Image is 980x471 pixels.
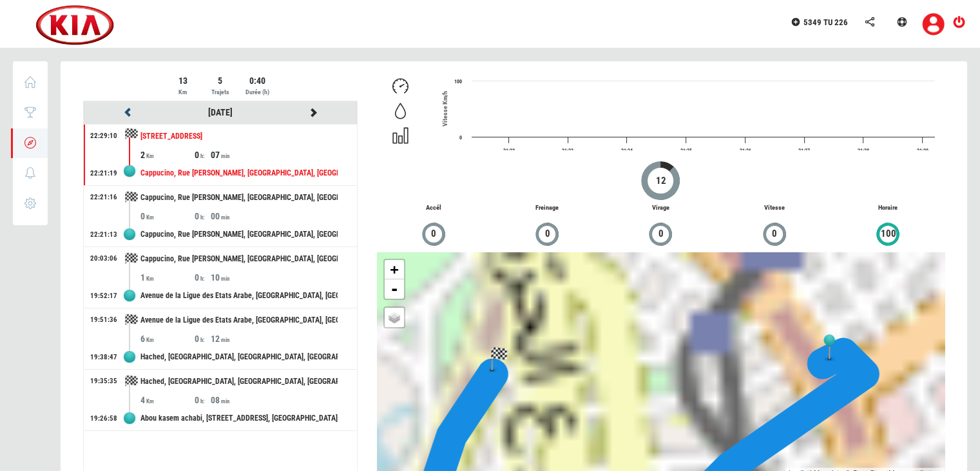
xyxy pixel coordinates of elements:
span: 100 [880,226,897,241]
div: 13 [165,74,200,87]
div: 0 [195,210,211,223]
div: Hached, [GEOGRAPHIC_DATA], [GEOGRAPHIC_DATA], [GEOGRAPHIC_DATA], [GEOGRAPHIC_DATA], 2000, [GEOGRA... [140,345,338,369]
div: 0 [140,210,195,223]
img: tripview_bf.png [489,345,508,372]
div: 0:40 [240,74,275,87]
text: 21:24 [621,148,633,154]
text: 21:28 [858,148,869,154]
span: Vitesse Km/h [441,91,448,126]
div: 0 [195,394,211,406]
div: 19:38:47 [90,352,117,363]
span: 0 [771,226,778,241]
div: 0 [195,332,211,345]
span: 0 [544,226,551,241]
div: 19:26:58 [90,414,117,424]
div: Cappucino, Rue [PERSON_NAME], [GEOGRAPHIC_DATA], [GEOGRAPHIC_DATA], [GEOGRAPHIC_DATA], [GEOGRAPHI... [140,223,338,246]
div: Cappucino, Rue [PERSON_NAME], [GEOGRAPHIC_DATA], [GEOGRAPHIC_DATA], [GEOGRAPHIC_DATA], [GEOGRAPHI... [140,247,338,271]
div: Trajets [202,87,238,97]
div: 19:51:36 [90,315,117,325]
text: 100 [454,79,462,85]
div: Abou kasem achabi, [STREET_ADDRESS], [GEOGRAPHIC_DATA] Superieur, El Omrane Supérieur, [GEOGRAPHI... [140,406,338,430]
a: [DATE] [208,107,233,117]
div: 6 [140,332,195,345]
p: Vitesse [717,203,831,213]
div: 00 [211,210,265,223]
div: 0 [195,148,211,161]
a: Zoom in [385,260,404,279]
div: 22:21:19 [90,168,117,179]
div: Avenue de la Ligue des Etats Arabe, [GEOGRAPHIC_DATA], [GEOGRAPHIC_DATA], [GEOGRAPHIC_DATA], 01 J... [140,284,338,308]
div: Durée (h) [240,87,275,97]
span: 0 [658,226,664,241]
span: 0 [430,226,437,241]
div: 22:29:10 [90,131,117,141]
div: 22:21:13 [90,230,117,240]
text: 21:27 [798,148,810,154]
p: Virage [604,203,717,213]
div: 07 [211,148,265,161]
img: tripview_af.png [820,334,839,361]
div: 4 [140,394,195,406]
div: 19:52:17 [90,291,117,301]
p: Horaire [831,203,945,213]
div: Cappucino, Rue [PERSON_NAME], [GEOGRAPHIC_DATA], [GEOGRAPHIC_DATA], [GEOGRAPHIC_DATA], [GEOGRAPHI... [140,186,338,210]
div: Hached, [GEOGRAPHIC_DATA], [GEOGRAPHIC_DATA], [GEOGRAPHIC_DATA], [GEOGRAPHIC_DATA], 2000, [GEOGRA... [140,370,338,394]
div: 08 [211,394,265,406]
div: 10 [211,271,265,284]
div: [STREET_ADDRESS] [140,125,338,148]
a: Layers [385,308,404,327]
p: Freinage [490,203,604,213]
text: 0 [459,135,462,141]
div: 19:35:35 [90,376,117,386]
a: Zoom out [385,279,404,299]
text: 21:25 [680,148,692,154]
div: 2 [140,148,195,161]
div: 22:21:16 [90,192,117,203]
div: 20:03:06 [90,254,117,264]
div: Km [165,87,200,97]
span: 12 [655,174,667,188]
div: 1 [140,271,195,284]
div: Avenue de la Ligue des Etats Arabe, [GEOGRAPHIC_DATA], [GEOGRAPHIC_DATA], [GEOGRAPHIC_DATA], 01 J... [140,308,338,332]
text: 21:23 [562,148,573,154]
text: 21:29 [917,148,928,154]
text: 21:22 [503,148,515,154]
p: Accél [377,203,490,213]
div: 5 [202,74,238,87]
text: 21:26 [740,148,751,154]
span: 5349 TU 226 [803,17,848,27]
div: 12 [211,332,265,345]
div: Cappucino, Rue [PERSON_NAME], [GEOGRAPHIC_DATA], [GEOGRAPHIC_DATA], [GEOGRAPHIC_DATA], [GEOGRAPHI... [140,161,338,185]
div: 0 [195,271,211,284]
